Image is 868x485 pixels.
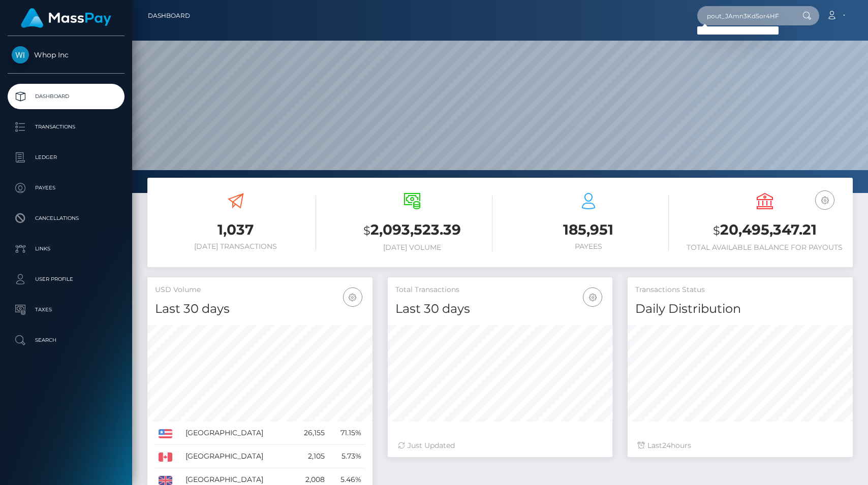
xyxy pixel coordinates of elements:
[684,243,845,252] h6: Total Available Balance for Payouts
[12,150,120,165] p: Ledger
[8,328,125,353] a: Search
[148,5,190,26] a: Dashboard
[159,452,172,462] img: CA.png
[697,6,793,25] input: Search...
[635,285,845,295] h5: Transactions Status
[182,445,292,468] td: [GEOGRAPHIC_DATA]
[8,236,125,262] a: Links
[8,267,125,292] a: User Profile
[363,223,370,238] small: $
[155,242,316,251] h6: [DATE] Transactions
[662,441,671,450] span: 24
[395,285,605,295] h5: Total Transactions
[684,220,845,241] h3: 20,495,347.21
[331,243,492,252] h6: [DATE] Volume
[12,119,120,135] p: Transactions
[12,241,120,256] p: Links
[398,440,603,451] div: Just Updated
[8,206,125,231] a: Cancellations
[12,211,120,226] p: Cancellations
[328,422,364,445] td: 71.15%
[155,285,365,295] h5: USD Volume
[8,175,125,201] a: Payees
[159,476,172,485] img: GB.png
[155,300,365,318] h4: Last 30 days
[12,302,120,317] p: Taxes
[12,180,120,196] p: Payees
[12,272,120,287] p: User Profile
[21,8,111,28] img: MassPay Logo
[159,429,172,438] img: US.png
[635,300,845,318] h4: Daily Distribution
[182,422,292,445] td: [GEOGRAPHIC_DATA]
[8,114,125,140] a: Transactions
[508,242,669,251] h6: Payees
[331,220,492,241] h3: 2,093,523.39
[292,445,328,468] td: 2,105
[292,422,328,445] td: 26,155
[508,220,669,240] h3: 185,951
[395,300,605,318] h4: Last 30 days
[8,145,125,170] a: Ledger
[328,445,364,468] td: 5.73%
[713,223,720,238] small: $
[12,46,29,63] img: Whop Inc
[8,50,125,59] span: Whop Inc
[12,89,120,104] p: Dashboard
[8,84,125,109] a: Dashboard
[638,440,843,451] div: Last hours
[12,333,120,348] p: Search
[155,220,316,240] h3: 1,037
[8,297,125,322] a: Taxes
